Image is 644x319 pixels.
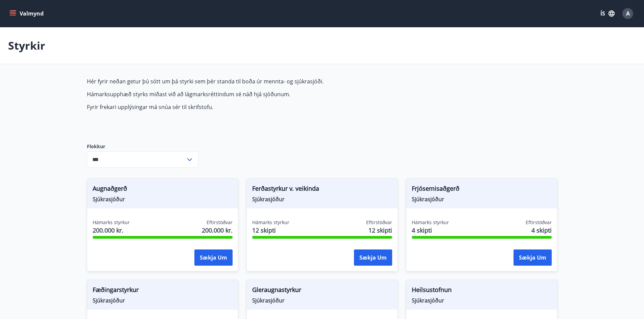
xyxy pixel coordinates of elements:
[412,195,552,203] span: Sjúkrasjóður
[412,297,552,304] span: Sjúkrasjóður
[252,195,392,203] span: Sjúkrasjóður
[8,7,46,20] button: menu
[87,143,198,150] label: Flokkur
[368,226,392,235] span: 12 skipti
[202,226,233,235] span: 200.000 kr.
[597,7,618,20] button: ÍS
[412,226,449,235] span: 4 skipti
[87,90,406,98] p: Hámarksupphæð styrks miðast við að lágmarksréttindum sé náð hjá sjóðunum.
[252,297,392,304] span: Sjúkrasjóður
[93,285,233,297] span: Fæðingarstyrkur
[87,103,406,111] p: Fyrir frekari upplýsingar má snúa sér til skrifstofu.
[93,297,233,304] span: Sjúkrasjóður
[620,5,636,22] button: A
[194,249,233,266] button: Sækja um
[252,219,289,226] span: Hámarks styrkur
[93,219,130,226] span: Hámarks styrkur
[252,226,289,235] span: 12 skipti
[8,38,45,53] p: Styrkir
[531,226,552,235] span: 4 skipti
[526,219,552,226] span: Eftirstöðvar
[252,285,392,297] span: Gleraugnastyrkur
[514,249,552,266] button: Sækja um
[412,285,552,297] span: Heilsustofnun
[207,219,233,226] span: Eftirstöðvar
[354,249,392,266] button: Sækja um
[93,195,233,203] span: Sjúkrasjóður
[93,184,233,195] span: Augnaðgerð
[93,226,130,235] span: 200.000 kr.
[366,219,392,226] span: Eftirstöðvar
[412,184,552,195] span: Frjósemisaðgerð
[87,78,406,85] p: Hér fyrir neðan getur þú sótt um þá styrki sem þér standa til boða úr mennta- og sjúkrasjóði.
[252,184,392,195] span: Ferðastyrkur v. veikinda
[412,219,449,226] span: Hámarks styrkur
[626,10,630,17] span: A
